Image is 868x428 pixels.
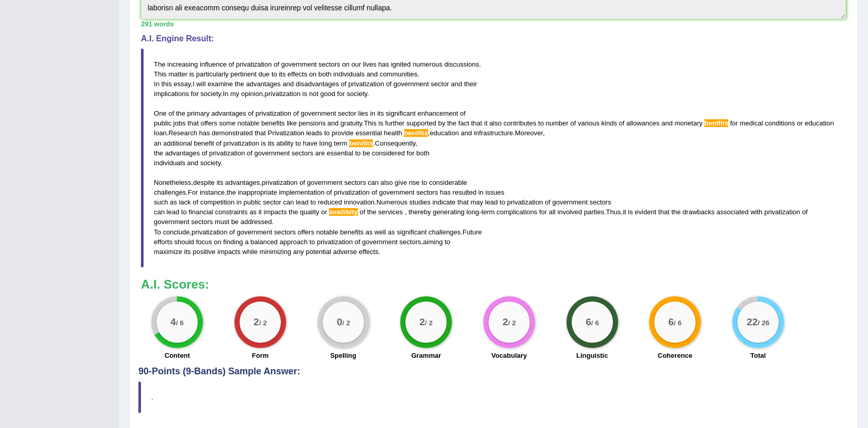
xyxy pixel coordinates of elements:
[319,139,332,147] span: long
[378,208,403,216] span: services
[459,119,469,127] span: fact
[423,238,443,246] span: aiming
[209,149,245,157] span: privatization
[466,208,479,216] span: long
[500,198,506,206] span: to
[154,80,160,88] span: In
[238,188,277,196] span: inappropriate
[704,119,728,127] span: Possible spelling mistake found. (did you mean: benefits)
[154,70,167,78] span: This
[154,248,182,256] span: maximize
[200,60,227,68] span: influence
[750,351,766,360] label: Total
[208,80,233,88] span: examine
[138,382,848,413] blockquote: .
[200,198,234,206] span: competition
[377,109,384,117] span: its
[191,90,199,98] span: for
[623,208,626,216] span: it
[802,208,808,216] span: of
[464,80,477,88] span: their
[671,208,681,216] span: the
[187,109,209,117] span: primary
[246,80,280,88] span: advantages
[355,129,382,137] span: essential
[408,208,431,216] span: thereby
[552,198,588,206] span: government
[409,179,420,186] span: rise
[380,70,417,78] span: communities
[154,208,165,216] span: can
[478,188,483,196] span: in
[394,179,407,186] span: give
[199,129,210,137] span: has
[230,90,239,98] span: my
[287,119,297,127] span: like
[683,208,715,216] span: drawbacks
[626,119,659,127] span: allowances
[447,119,456,127] span: the
[315,149,325,157] span: are
[635,208,656,216] span: evident
[431,80,449,88] span: sector
[375,139,416,147] span: Consequently
[262,179,297,186] span: privatization
[344,198,374,206] span: innovation
[188,188,198,196] span: For
[193,198,198,206] span: of
[154,60,165,68] span: The
[432,198,455,206] span: indicate
[385,119,405,127] span: further
[248,109,254,117] span: of
[393,80,429,88] span: government
[261,119,285,127] span: benefits
[216,179,223,186] span: its
[356,109,358,117] span: Possible typo: you repeated a whitespace (did you mean: )
[165,149,200,157] span: advantages
[451,80,462,88] span: and
[187,159,198,167] span: and
[337,90,345,98] span: for
[606,208,621,216] span: Thus
[497,208,538,216] span: complications
[332,129,354,137] span: provide
[283,198,294,206] span: can
[229,228,235,236] span: of
[386,109,416,117] span: significant
[391,60,411,68] span: ignited
[327,149,353,157] span: essential
[406,119,436,127] span: supported
[302,90,307,98] span: is
[546,119,569,127] span: number
[161,80,171,88] span: this
[202,149,208,157] span: of
[154,129,167,137] span: loan
[404,129,428,137] span: Possible spelling mistake found. (did you mean: benefits)
[187,119,199,127] span: that
[409,198,431,206] span: studies
[196,70,229,78] span: particularly
[549,208,556,216] span: all
[237,228,273,236] span: government
[215,218,229,226] span: must
[460,109,466,117] span: of
[191,218,213,226] span: sectors
[362,238,398,246] span: government
[674,119,702,127] span: monetary
[366,228,373,236] span: as
[235,80,244,88] span: the
[238,119,260,127] span: notable
[193,179,215,186] span: despite
[261,139,266,147] span: is
[255,129,266,137] span: that
[658,351,692,360] label: Coherence
[362,149,370,157] span: be
[230,70,257,78] span: pertinent
[307,179,342,186] span: government
[300,208,320,216] span: quality
[485,198,498,206] span: lead
[154,149,163,157] span: the
[200,119,217,127] span: offers
[319,70,332,78] span: both
[168,70,187,78] span: matter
